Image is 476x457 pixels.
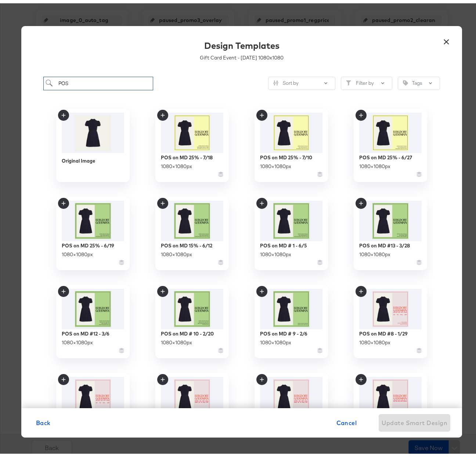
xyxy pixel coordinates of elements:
div: 1080 × 1080 px [161,248,192,255]
div: POS on MD # 10 - 2/20 [161,327,214,334]
svg: Tag [403,77,408,82]
div: Design Templates [204,36,280,48]
img: ZUxEVmjPWDMxM6sXwp6Hgw.jpg [359,374,422,414]
div: POS on MD 25% - 7/181080×1080px [155,105,229,179]
img: LAd0neVZzkhp0HkJA8pqMQ.jpg [260,197,322,238]
img: WGXV4dbkLoPhXeU5-3kTWg.jpg [161,109,223,150]
img: t0zqBmZuXqCLB788wryDEQ.jpg [359,197,422,238]
div: POS on MD # 1 - 6/5 [260,239,307,246]
div: POS on MD 25% - 7/18 [161,150,213,157]
img: vqI5W-edqnz2X_L6Q4uMuQ.jpg [260,286,322,326]
div: POS on MD 25% - 6/191080×1080px [56,193,130,267]
div: POS on MD 25% - 7/101080×1080px [255,105,328,179]
img: _hggfNURmQQQ_VcLSDdpHQ.jpg [359,109,422,150]
div: 1080 × 1080 px [62,336,93,343]
div: 1080 × 1080 px [62,248,93,255]
button: Back [33,411,54,428]
div: POS on MD #13 - 3/281080×1080px [354,193,427,267]
div: POS on MD #8 - 1/291080×1080px [354,282,427,355]
img: k86iUpikZ7aVXMmADh485A.jpg [161,197,223,238]
div: 1080 × 1080 px [161,160,192,167]
div: POS on MD 25% - 7/10 [260,150,312,157]
div: Gift Card Event - [DATE] 1080 x 1080 [200,51,284,58]
div: 1080 × 1080 px [161,336,192,343]
button: SlidersSort by [268,73,335,87]
div: 1080 × 1080 px [260,248,291,255]
div: 1080 × 1080 px [359,336,390,343]
img: bg_4964469_100394_m [62,109,124,150]
img: bV__q7SQUYIO_ae_Hdue8Q.jpg [161,286,223,326]
div: 1080 × 1080 px [260,336,291,343]
div: POS on MD #8 - 1/29 [359,327,408,334]
img: zhVrAfKAeCMz440nsV1Kmg.jpg [62,374,124,414]
button: FilterFilter by [341,73,392,87]
img: gfAyIcfZLlDFWb-T-l_5hw.jpg [62,197,124,238]
button: × [440,30,453,43]
div: POS on MD # 9 - 2/61080×1080px [255,282,328,355]
div: POS on MD # 1 - 6/51080×1080px [255,193,328,267]
div: Original Image [56,105,130,179]
img: Q_HGIPWTHdy4uO5BdH2phQ.jpg [62,286,124,326]
svg: Filter [346,77,351,82]
div: POS on MD 25% - 6/27 [359,150,412,157]
div: POS on MD # 9 - 2/6 [260,327,307,334]
button: Cancel [333,411,360,428]
div: POS on MD 25% - 6/271080×1080px [354,105,427,179]
img: SXeb2aTibKNPL297I3giHQ.jpg [260,109,322,150]
div: 1080 × 1080 px [359,248,390,255]
svg: Sliders [273,77,278,82]
img: 4J4ODH5kha9fI1jsXr2oUw.jpg [359,286,422,326]
div: POS on MD # 10 - 2/201080×1080px [155,282,229,355]
div: POS on MD #13 - 3/28 [359,239,410,246]
div: POS on MD 15% - 6/12 [161,239,212,246]
span: Cancel [336,414,357,425]
span: Back [36,414,51,425]
div: Original Image [62,154,95,161]
div: POS on MD #12 - 3/61080×1080px [56,282,130,355]
div: 1080 × 1080 px [260,160,291,167]
div: POS on MD 25% - 6/19 [62,239,114,246]
div: POS on MD #12 - 3/6 [62,327,109,334]
img: EIGlwzAdKLJ-GFWrJF8Djg.jpg [260,374,322,414]
div: 1080 × 1080 px [359,160,390,167]
div: POS on MD 15% - 6/121080×1080px [155,193,229,267]
img: nm-mY8OGxIEJGyrAlHHUTQ.jpg [161,374,223,414]
button: TagTags [398,73,440,87]
input: Search for a design [43,73,153,87]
